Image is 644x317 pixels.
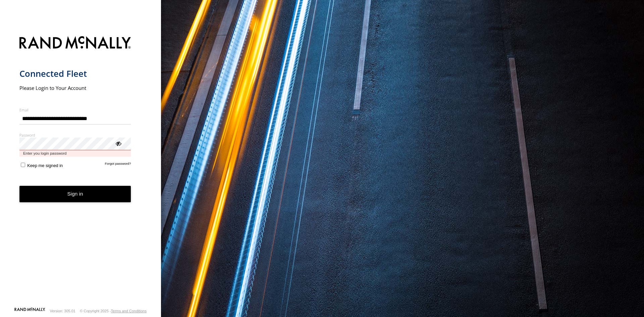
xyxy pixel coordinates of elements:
[27,163,63,168] span: Keep me signed in
[19,107,131,112] label: Email
[19,186,131,202] button: Sign in
[80,309,147,313] div: © Copyright 2025 -
[115,140,121,147] div: ViewPassword
[111,309,147,313] a: Terms and Conditions
[21,163,25,167] input: Keep me signed in
[19,150,131,157] span: Enter you login password
[14,308,45,314] a: Visit our Website
[19,68,131,79] h1: Connected Fleet
[19,85,131,91] h2: Please Login to Your Account
[50,309,75,313] div: Version: 305.01
[19,133,131,138] label: Password
[19,35,131,52] img: Rand McNally
[105,162,131,168] a: Forgot password?
[19,32,142,307] form: main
